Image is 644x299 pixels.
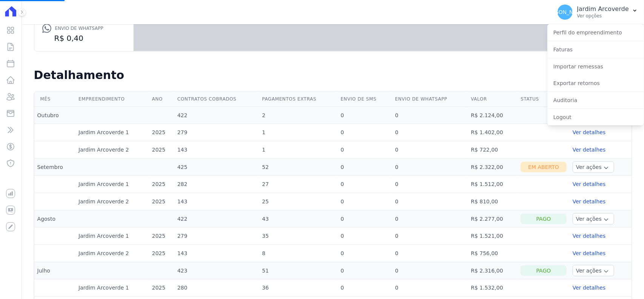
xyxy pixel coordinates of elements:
td: 0 [392,124,468,141]
td: R$ 810,00 [468,193,518,211]
td: Jardim Arcoverde 1 [75,279,149,297]
p: Ver opções [577,13,629,19]
td: 0 [338,262,392,279]
td: R$ 722,00 [468,141,518,159]
p: Jardim Arcoverde [577,5,629,13]
button: Ver ações [573,213,614,225]
th: Mês [34,91,76,107]
td: Jardim Arcoverde 2 [75,193,149,211]
a: Faturas [547,43,644,56]
td: 0 [338,211,392,228]
td: 27 [259,176,338,193]
td: 0 [392,228,468,245]
div: Pago [521,265,567,276]
td: 0 [338,279,392,297]
td: R$ 2.316,00 [468,262,518,279]
a: Ver detalhes [573,249,629,257]
td: R$ 2.277,00 [468,211,518,228]
td: 2025 [149,279,174,297]
td: 0 [392,159,468,176]
th: Envio de SMS [338,91,392,107]
th: Pagamentos extras [259,91,338,107]
td: 2025 [149,245,174,262]
td: R$ 2.322,00 [468,159,518,176]
td: 422 [174,211,259,228]
td: 282 [174,176,259,193]
a: Ver detalhes [573,146,629,154]
td: 0 [392,279,468,297]
td: 36 [259,279,338,297]
td: 143 [174,141,259,159]
td: R$ 1.532,00 [468,279,518,297]
td: 0 [392,245,468,262]
td: R$ 2.124,00 [468,107,518,124]
th: Ano [149,91,174,107]
a: Importar remessas [547,60,644,73]
button: Ver ações [573,161,614,173]
td: 1 [259,141,338,159]
div: Em Aberto [521,162,567,172]
td: Jardim Arcoverde 2 [75,141,149,159]
a: Logout [547,110,644,124]
a: Auditoria [547,93,644,107]
span: [PERSON_NAME] [543,9,587,15]
td: 0 [338,107,392,124]
td: 425 [174,159,259,176]
td: R$ 1.402,00 [468,124,518,141]
a: Perfil do empreendimento [547,26,644,39]
td: 0 [392,211,468,228]
td: 2025 [149,193,174,211]
th: Envio de Whatsapp [392,91,468,107]
td: 0 [338,159,392,176]
td: 0 [392,193,468,211]
td: 2025 [149,141,174,159]
td: 0 [392,141,468,159]
td: 0 [338,176,392,193]
td: 0 [392,176,468,193]
a: Ver detalhes [573,129,629,136]
td: 279 [174,124,259,141]
td: 423 [174,262,259,279]
td: 8 [259,245,338,262]
button: [PERSON_NAME] Jardim Arcoverde Ver opções [552,2,644,23]
td: Agosto [34,211,76,228]
td: 0 [392,107,468,124]
td: 279 [174,228,259,245]
td: 143 [174,193,259,211]
td: Jardim Arcoverde 1 [75,176,149,193]
td: 280 [174,279,259,297]
th: Status [518,91,570,107]
td: 422 [174,107,259,124]
td: 2025 [149,124,174,141]
td: 2 [259,107,338,124]
td: R$ 1.521,00 [468,228,518,245]
td: R$ 756,00 [468,245,518,262]
td: Jardim Arcoverde 1 [75,124,149,141]
a: Ver detalhes [573,284,629,292]
a: Ver detalhes [573,232,629,240]
td: 35 [259,228,338,245]
td: 0 [338,141,392,159]
a: Exportar retornos [547,76,644,90]
h2: Detalhamento [34,68,632,82]
td: 0 [338,245,392,262]
td: 0 [338,193,392,211]
td: Setembro [34,159,76,176]
td: 0 [338,228,392,245]
th: Valor [468,91,518,107]
td: Jardim Arcoverde 2 [75,245,149,262]
td: 1 [259,124,338,141]
a: Ver detalhes [573,180,629,188]
td: Outubro [34,107,76,124]
td: Julho [34,262,76,279]
td: 51 [259,262,338,279]
td: 52 [259,159,338,176]
td: 2025 [149,228,174,245]
th: Empreendimento [75,91,149,107]
th: Contratos cobrados [174,91,259,107]
div: Pago [521,214,567,224]
span: Envio de Whatsapp [55,25,103,32]
td: 43 [259,211,338,228]
td: 0 [338,124,392,141]
a: Ver detalhes [573,198,629,206]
